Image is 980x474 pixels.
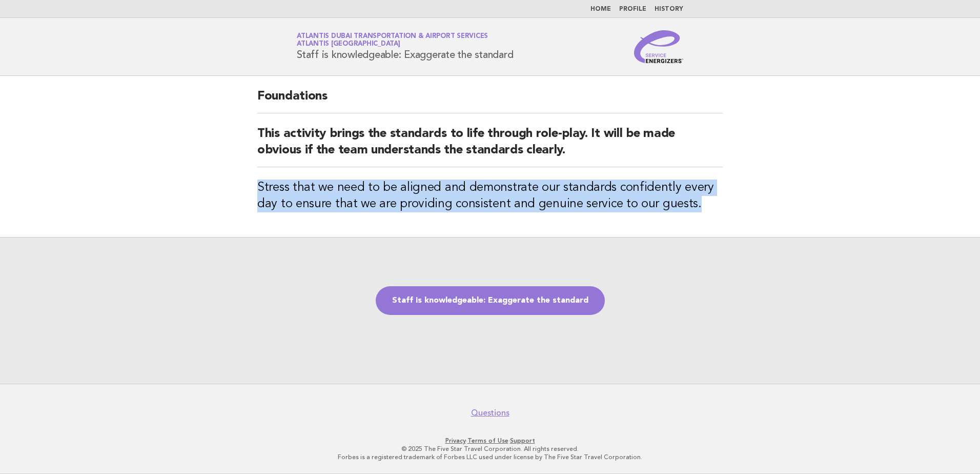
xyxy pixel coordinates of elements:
a: Support [510,437,535,444]
p: · · [176,437,804,445]
h1: Staff is knowledgeable: Exaggerate the standard [297,33,513,60]
span: Atlantis [GEOGRAPHIC_DATA] [297,41,400,48]
a: Staff is knowledgeable: Exaggerate the standard [376,286,605,315]
p: Forbes is a registered trademark of Forbes LLC used under license by The Five Star Travel Corpora... [176,453,804,461]
a: Terms of Use [467,437,508,444]
a: Privacy [445,437,466,444]
a: History [655,6,683,12]
a: Atlantis Dubai Transportation & Airport ServicesAtlantis [GEOGRAPHIC_DATA] [297,33,488,47]
h2: Foundations [257,88,723,113]
a: Profile [619,6,646,12]
h2: This activity brings the standards to life through role-play. It will be made obvious if the team... [257,126,723,167]
p: © 2025 The Five Star Travel Corporation. All rights reserved. [176,445,804,453]
img: Service Energizers [634,30,683,63]
a: Questions [471,408,509,418]
a: Home [590,6,611,12]
h3: Stress that we need to be aligned and demonstrate our standards confidently every day to ensure t... [257,180,723,212]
